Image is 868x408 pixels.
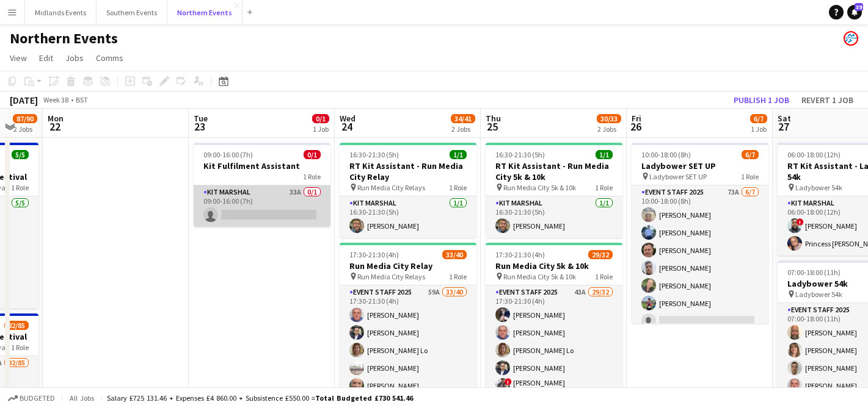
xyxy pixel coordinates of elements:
span: 1 Role [449,183,467,192]
span: 1 Role [11,183,29,192]
span: 33/40 [442,250,467,259]
span: Budgeted [20,394,55,403]
span: 10:00-18:00 (8h) [641,150,691,159]
span: 27 [776,120,791,134]
span: 82/85 [4,321,29,330]
span: Run Media City Relays [357,183,425,192]
h3: Run Media City Relay [340,260,476,271]
span: 17:30-21:30 (4h) [495,250,545,259]
h3: Run Media City 5k & 10k [486,260,622,271]
app-job-card: 16:30-21:30 (5h)1/1RT Kit Assistant - Run Media City 5k & 10k Run Media City 5k & 10k1 RoleKit Ma... [486,143,622,238]
h1: Northern Events [10,29,118,48]
span: 1 Role [449,272,467,281]
span: Week 38 [40,95,71,104]
app-job-card: 10:00-18:00 (8h)6/7Ladybower SET UP Ladybower SET UP1 RoleEvent Staff 202573A6/710:00-18:00 (8h)[... [632,143,768,323]
a: 39 [847,5,862,20]
a: View [5,50,32,66]
button: Northern Events [167,1,243,24]
span: 22 [46,120,64,134]
app-job-card: 16:30-21:30 (5h)1/1RT Kit Assistant - Run Media City Relay Run Media City Relays1 RoleKit Marshal... [340,143,476,238]
span: 23 [192,120,208,134]
h3: RT Kit Assistant - Run Media City 5k & 10k [486,160,622,182]
span: 34/41 [451,114,475,123]
a: Comms [91,50,128,66]
app-card-role: Kit Marshal1/116:30-21:30 (5h)[PERSON_NAME] [486,196,622,238]
span: Ladybower 54k [795,290,842,299]
div: 1 Job [313,124,329,134]
a: Edit [34,50,58,66]
span: 6/7 [742,150,759,159]
app-user-avatar: RunThrough Events [844,31,858,46]
span: 0/1 [304,150,321,159]
span: Tue [194,113,208,124]
span: 39 [855,3,863,11]
span: 87/90 [13,114,37,123]
span: Edit [39,52,53,63]
span: 06:00-18:00 (12h) [787,150,841,159]
app-card-role: Event Staff 202573A6/710:00-18:00 (8h)[PERSON_NAME][PERSON_NAME][PERSON_NAME][PERSON_NAME][PERSON... [632,185,768,333]
span: Comms [96,52,123,63]
span: Run Media City Relays [357,272,425,281]
div: 2 Jobs [451,124,475,134]
app-job-card: 09:00-16:00 (7h)0/1Kit Fulfilment Assistant1 RoleKit Marshal33A0/109:00-16:00 (7h) [194,143,330,227]
span: Mon [48,113,64,124]
span: 30/33 [597,114,621,123]
div: Salary £725 131.46 + Expenses £4 860.00 + Subsistence £550.00 = [107,393,413,403]
h3: Kit Fulfilment Assistant [194,160,330,171]
button: Midlands Events [25,1,97,24]
button: Southern Events [97,1,167,24]
span: 26 [630,120,641,134]
span: 16:30-21:30 (5h) [495,150,545,159]
span: View [10,52,27,63]
span: 0/1 [312,114,329,123]
span: 07:00-18:00 (11h) [787,268,841,277]
div: 2 Jobs [13,124,37,134]
button: Publish 1 job [729,92,794,108]
span: Jobs [65,52,84,63]
span: 6/7 [750,114,767,123]
span: 1 Role [741,172,759,181]
span: 1 Role [303,172,321,181]
span: Run Media City 5k & 10k [503,272,576,281]
span: 1/1 [596,150,613,159]
span: 29/32 [588,250,613,259]
span: 1 Role [11,343,29,352]
div: BST [76,95,88,104]
span: 1 Role [595,272,613,281]
span: Fri [632,113,641,124]
button: Revert 1 job [797,92,858,108]
span: 09:00-16:00 (7h) [203,150,253,159]
div: 1 Job [751,124,767,134]
span: Ladybower 54k [795,183,842,192]
span: 16:30-21:30 (5h) [349,150,399,159]
span: 1/1 [450,150,467,159]
span: Ladybower SET UP [649,172,707,181]
span: All jobs [67,393,97,403]
span: 17:30-21:30 (4h) [349,250,399,259]
h3: Ladybower SET UP [632,160,768,171]
span: Thu [486,113,501,124]
app-card-role: Kit Marshal1/116:30-21:30 (5h)[PERSON_NAME] [340,196,476,238]
span: Total Budgeted £730 541.46 [315,393,413,403]
span: Sat [778,113,791,124]
div: 2 Jobs [597,124,621,134]
span: 1 Role [595,183,613,192]
h3: RT Kit Assistant - Run Media City Relay [340,160,476,182]
span: 5/5 [12,150,29,159]
span: ! [797,218,804,226]
span: ! [505,378,512,385]
div: [DATE] [10,94,38,106]
span: 25 [484,120,501,134]
app-card-role: Kit Marshal33A0/109:00-16:00 (7h) [194,185,330,227]
span: Wed [340,113,356,124]
span: 24 [338,120,356,134]
span: Run Media City 5k & 10k [503,183,576,192]
a: Jobs [60,50,89,66]
button: Budgeted [6,392,57,405]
